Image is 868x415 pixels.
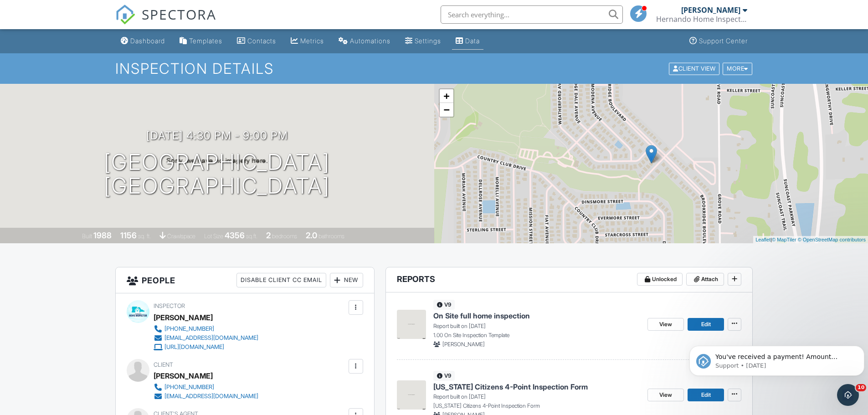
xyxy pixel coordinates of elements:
[154,343,258,352] a: [URL][DOMAIN_NAME]
[440,89,453,103] a: Zoom in
[116,267,374,293] h3: People
[164,343,224,351] div: [URL][DOMAIN_NAME]
[120,231,137,240] div: 1156
[287,33,328,50] a: Metrics
[164,384,214,391] div: [PHONE_NUMBER]
[350,37,390,45] div: Automations
[465,37,480,45] div: Data
[798,237,866,242] a: © OpenStreetMap contributors
[130,37,165,45] div: Dashboard
[272,233,297,240] span: bedrooms
[415,37,441,45] div: Settings
[699,37,748,45] div: Support Center
[154,361,173,368] span: Client
[233,33,280,50] a: Contacts
[723,62,752,75] div: More
[335,33,394,50] a: Automations (Basic)
[93,231,112,240] div: 1988
[669,62,719,75] div: Client View
[154,392,258,401] a: [EMAIL_ADDRESS][DOMAIN_NAME]
[30,35,167,43] p: Message from Support, sent 2d ago
[401,33,445,50] a: Settings
[138,233,151,240] span: sq. ft.
[300,37,324,45] div: Metrics
[154,369,213,383] div: [PERSON_NAME]
[30,26,163,124] span: You've received a payment! Amount $525.00 Fee $14.74 Net $510.26 Transaction # pi_3SBzg2K7snlDGpR...
[154,383,258,392] a: [PHONE_NUMBER]
[167,233,195,240] span: crawlspace
[656,15,747,24] div: Hernando Home Inspector
[154,311,213,324] div: [PERSON_NAME]
[247,37,276,45] div: Contacts
[837,384,859,406] iframe: Intercom live chat
[755,237,770,242] a: Leaflet
[668,65,722,72] a: Client View
[204,233,223,240] span: Lot Size
[154,302,185,309] span: Inspector
[440,103,453,117] a: Zoom out
[330,273,363,287] div: New
[164,325,214,333] div: [PHONE_NUMBER]
[142,5,216,24] span: SPECTORA
[686,327,868,390] iframe: Intercom notifications message
[236,273,326,287] div: Disable Client CC Email
[306,231,317,240] div: 2.0
[753,236,868,244] div: |
[452,33,483,50] a: Data
[117,33,169,50] a: Dashboard
[115,61,753,77] h1: Inspection Details
[318,233,344,240] span: bathrooms
[164,393,258,400] div: [EMAIL_ADDRESS][DOMAIN_NAME]
[686,33,751,50] a: Support Center
[856,384,866,391] span: 10
[225,231,245,240] div: 4356
[104,150,330,199] h1: [GEOGRAPHIC_DATA] [GEOGRAPHIC_DATA]
[115,5,135,25] img: The Best Home Inspection Software - Spectora
[189,37,222,45] div: Templates
[164,334,258,342] div: [EMAIL_ADDRESS][DOMAIN_NAME]
[154,333,258,343] a: [EMAIL_ADDRESS][DOMAIN_NAME]
[82,233,92,240] span: Built
[176,33,226,50] a: Templates
[115,12,216,31] a: SPECTORA
[154,324,258,333] a: [PHONE_NUMBER]
[246,233,257,240] span: sq.ft.
[441,5,623,24] input: Search everything...
[146,129,288,142] h3: [DATE] 4:30 pm - 9:00 pm
[772,237,796,242] a: © MapTiler
[681,5,740,15] div: [PERSON_NAME]
[266,231,271,240] div: 2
